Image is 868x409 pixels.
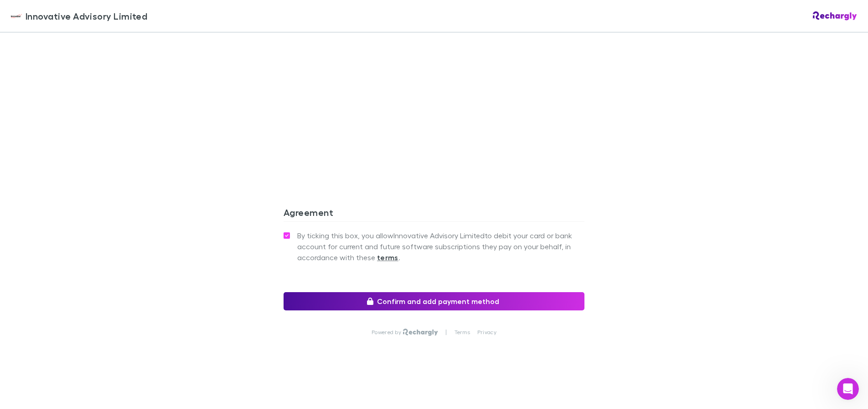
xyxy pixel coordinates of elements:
[26,9,147,23] span: Innovative Advisory Limited
[837,378,859,400] iframe: Intercom live chat
[372,329,403,336] p: Powered by
[477,329,496,336] a: Privacy
[297,230,584,263] span: By ticking this box, you allow Innovative Advisory Limited to debit your card or bank account for...
[455,329,470,336] a: Terms
[403,329,438,336] img: Rechargly Logo
[284,207,584,221] h3: Agreement
[284,292,584,310] button: Confirm and add payment method
[445,329,447,336] p: |
[11,10,22,21] img: Innovative Advisory Limited's Logo
[377,253,398,262] strong: terms
[813,11,857,21] img: Rechargly Logo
